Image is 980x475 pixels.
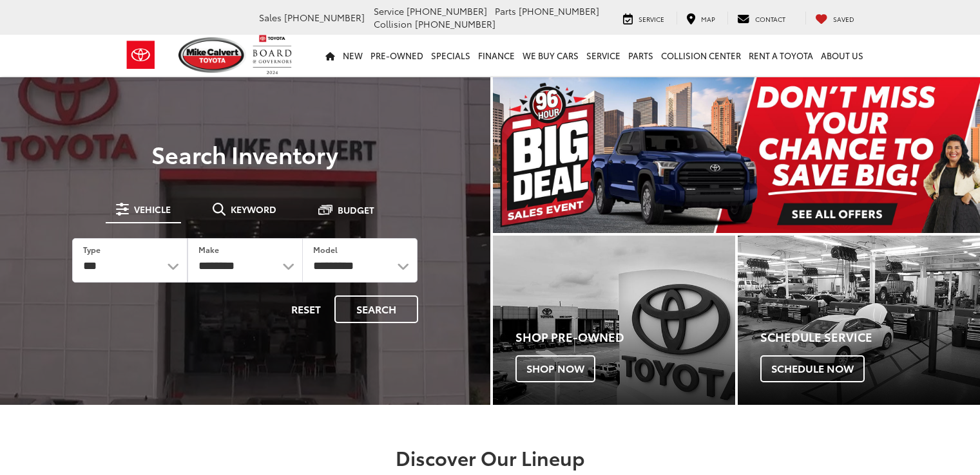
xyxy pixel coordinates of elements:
[493,236,735,405] a: Shop Pre-Owned Shop Now
[727,12,795,24] a: Contact
[738,236,980,405] a: Schedule Service Schedule Now
[178,37,247,73] img: Mike Calvert Toyota
[259,11,282,24] span: Sales
[519,35,582,76] a: WE BUY CARS
[493,236,735,405] div: Toyota
[738,236,980,405] div: Toyota
[231,205,276,214] span: Keyword
[833,14,854,24] span: Saved
[280,295,332,323] button: Reset
[339,35,367,76] a: New
[198,244,219,255] label: Make
[374,5,404,17] span: Service
[334,295,418,323] button: Search
[134,205,171,214] span: Vehicle
[83,244,101,255] label: Type
[374,17,412,30] span: Collision
[613,12,674,24] a: Service
[657,35,745,76] a: Collision Center
[515,331,735,344] h4: Shop Pre-Owned
[415,17,495,30] span: [PHONE_NUMBER]
[474,35,519,76] a: Finance
[515,355,595,382] span: Shop Now
[701,14,715,24] span: Map
[54,141,436,167] h3: Search Inventory
[760,331,980,344] h4: Schedule Service
[117,34,165,76] img: Toyota
[624,35,657,76] a: Parts
[805,12,864,24] a: My Saved Vehicles
[677,12,725,24] a: Map
[760,355,865,382] span: Schedule Now
[639,14,664,24] span: Service
[745,35,817,76] a: Rent a Toyota
[427,35,474,76] a: Specials
[755,14,785,24] span: Contact
[582,35,624,76] a: Service
[817,35,867,76] a: About Us
[519,5,599,17] span: [PHONE_NUMBER]
[495,5,516,17] span: Parts
[367,35,427,76] a: Pre-Owned
[36,447,945,468] h2: Discover Our Lineup
[322,35,339,76] a: Home
[284,11,365,24] span: [PHONE_NUMBER]
[313,244,338,255] label: Model
[407,5,487,17] span: [PHONE_NUMBER]
[338,205,374,214] span: Budget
